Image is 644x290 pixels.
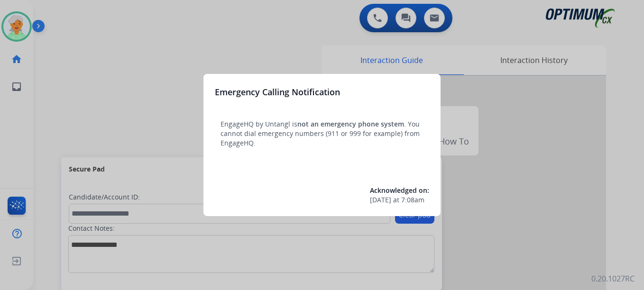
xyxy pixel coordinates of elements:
span: Acknowledged on: [370,186,429,195]
span: 7:08am [401,195,424,205]
p: EngageHQ by Untangl is . You cannot dial emergency numbers (911 or 999 for example) from EngageHQ. [221,119,423,148]
span: not an emergency phone system [297,119,404,128]
h3: Emergency Calling Notification [215,85,340,99]
span: [DATE] [370,195,391,205]
p: 0.20.1027RC [591,273,635,284]
div: at [370,195,429,205]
